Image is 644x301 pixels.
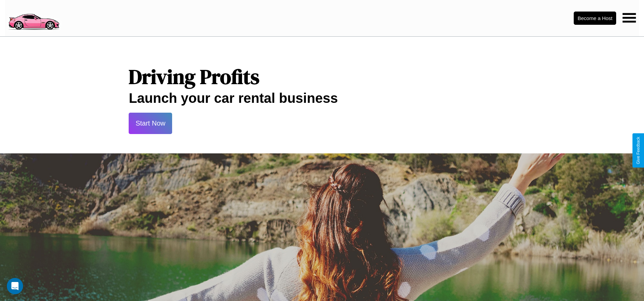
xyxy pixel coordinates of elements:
img: logo [5,3,62,32]
div: Give Feedback [636,137,641,164]
button: Become a Host [574,12,616,25]
button: Start Now [129,113,172,134]
h1: Driving Profits [129,63,515,91]
h2: Launch your car rental business [129,91,515,106]
div: Open Intercom Messenger [7,278,23,294]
